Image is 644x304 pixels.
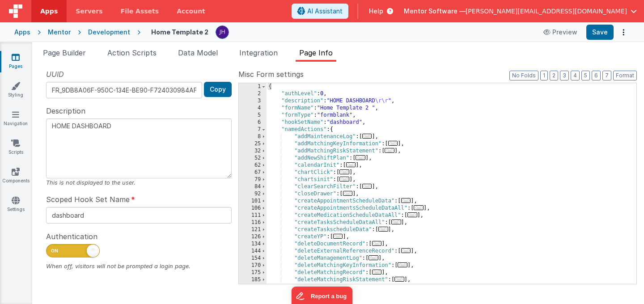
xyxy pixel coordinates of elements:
span: Action Scripts [107,48,157,57]
span: ... [343,191,353,196]
span: Data Model [178,48,218,57]
span: ... [346,162,356,167]
button: 6 [592,71,601,80]
div: 25 [239,140,267,148]
button: 4 [571,71,580,80]
span: Integration [239,48,278,57]
button: No Folds [509,71,538,80]
div: Mentor [48,28,71,37]
div: This is not displayed to the user. [46,178,232,187]
div: 126 [239,233,267,241]
div: 3 [239,97,267,105]
button: Save [586,25,614,40]
div: When off, visitors will not be prompted a login page. [46,262,232,270]
button: Mentor Software — [PERSON_NAME][EMAIL_ADDRESS][DOMAIN_NAME] [404,7,637,16]
div: 121 [239,226,267,233]
div: 8 [239,133,267,140]
span: ... [356,155,365,160]
span: ... [407,212,417,217]
span: Help [369,7,383,16]
div: 185 [239,276,267,283]
div: 154 [239,255,267,262]
span: Servers [76,7,102,16]
span: ... [362,134,372,139]
div: 52 [239,155,267,162]
span: [PERSON_NAME][EMAIL_ADDRESS][DOMAIN_NAME] [466,7,627,16]
div: 5 [239,112,267,119]
div: 32 [239,148,267,155]
div: Apps [14,28,30,37]
h4: Home Template 2 [151,29,208,35]
div: 116 [239,219,267,226]
span: ... [372,241,382,246]
div: 67 [239,169,267,176]
div: 7 [239,126,267,133]
button: 1 [540,71,548,80]
div: 175 [239,269,267,276]
img: c2badad8aad3a9dfc60afe8632b41ba8 [216,26,229,38]
span: Mentor Software — [404,7,466,16]
span: ... [333,234,343,239]
button: 5 [581,71,590,80]
button: Format [613,71,637,80]
span: ... [388,141,398,146]
button: AI Assistant [292,4,348,19]
span: AI Assistant [307,7,343,16]
div: 111 [239,212,267,219]
span: ... [378,227,388,232]
span: ... [394,277,404,282]
span: ... [385,148,394,153]
span: ... [372,270,382,274]
div: Development [88,28,130,37]
button: 2 [550,71,558,80]
div: 1 [239,83,267,90]
div: 106 [239,205,267,212]
div: 2 [239,90,267,97]
span: UUID [46,69,64,80]
span: ... [362,184,372,189]
div: 92 [239,190,267,198]
button: Preview [538,25,583,39]
span: Page Info [299,48,333,57]
span: ... [339,177,349,182]
span: File Assets [121,7,159,16]
button: 3 [560,71,569,80]
span: ... [391,220,401,224]
div: 144 [239,248,267,255]
div: 170 [239,262,267,269]
span: Misc Form settings [238,69,304,80]
div: 101 [239,198,267,205]
span: Description [46,106,85,116]
div: 190 [239,283,267,291]
button: Copy [204,82,232,97]
span: ... [414,205,424,210]
div: 62 [239,162,267,169]
button: Options [617,26,630,38]
span: ... [398,262,407,267]
span: Scoped Hook Set Name [46,194,130,205]
span: ... [369,255,378,260]
div: 79 [239,176,267,183]
div: 6 [239,119,267,126]
span: Page Builder [43,48,86,57]
span: Authentication [46,231,97,242]
button: 7 [602,71,611,80]
span: ... [339,169,349,174]
div: 84 [239,183,267,190]
span: Apps [40,7,58,16]
span: ... [401,198,411,203]
div: 134 [239,241,267,248]
div: 4 [239,105,267,112]
span: ... [401,248,411,253]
